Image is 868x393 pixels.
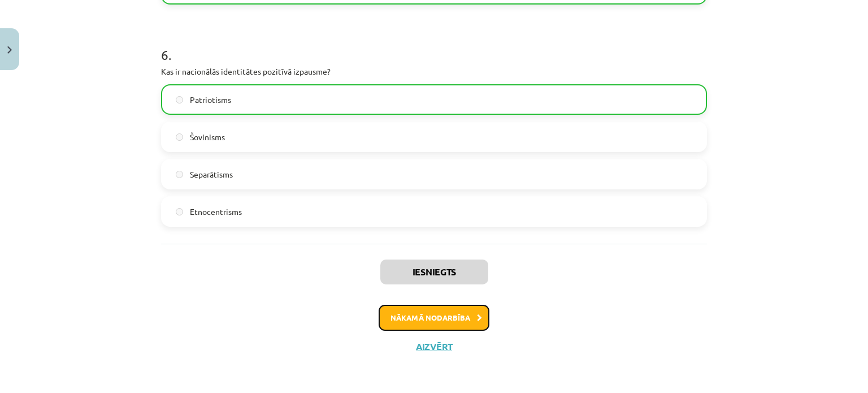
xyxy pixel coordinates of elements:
[176,171,183,178] input: Separātisms
[7,46,12,54] img: icon-close-lesson-0947bae3869378f0d4975bcd49f059093ad1ed9edebbc8119c70593378902aed.svg
[190,131,225,143] span: Šovinisms
[176,96,183,103] input: Patriotisms
[379,305,489,331] button: Nākamā nodarbība
[190,206,242,218] span: Etnocentrisms
[176,208,183,215] input: Etnocentrisms
[413,341,455,352] button: Aizvērt
[176,133,183,141] input: Šovinisms
[161,27,707,62] h1: 6 .
[190,94,231,106] span: Patriotisms
[380,260,488,284] button: Iesniegts
[161,66,707,77] p: Kas ir nacionālās identitātes pozitīvā izpausme?
[190,169,233,180] span: Separātisms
